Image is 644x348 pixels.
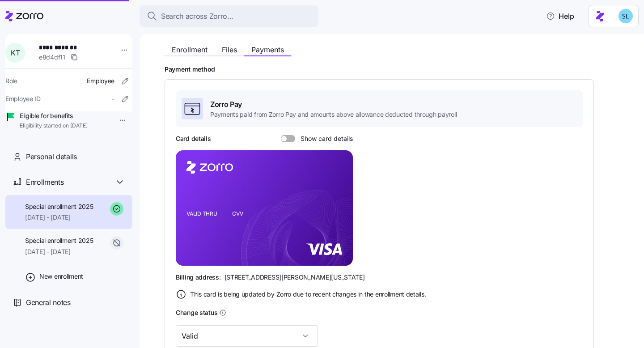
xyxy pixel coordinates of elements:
tspan: VALID THRU [186,210,217,217]
span: New enrollment [39,272,83,281]
span: This card is being updated by Zorro due to recent changes in the enrollment details. [190,290,426,299]
img: 7c620d928e46699fcfb78cede4daf1d1 [619,9,633,23]
span: [STREET_ADDRESS][PERSON_NAME][US_STATE] [225,273,365,282]
span: Employee ID [5,94,41,103]
h3: Card details [176,134,211,143]
span: Enrollment [172,46,208,53]
span: Payments paid from Zorro Pay and amounts above allowance deducted through payroll [210,110,457,119]
span: - [112,94,114,103]
span: Eligibility started on [DATE] [20,122,88,130]
h2: Payment method [165,65,631,74]
button: Search across Zorro... [140,5,318,27]
span: Zorro Pay [210,99,457,110]
span: Personal details [26,151,77,162]
button: Help [539,7,581,25]
span: Special enrollment 2025 [25,202,93,211]
span: Search across Zorro... [161,11,233,22]
span: Employee [87,76,114,85]
span: Billing address: [176,273,221,282]
span: e8d4df11 [39,53,65,62]
span: Help [546,11,574,21]
span: [DATE] - [DATE] [25,213,93,222]
span: Eligible for benefits [20,111,88,120]
span: Enrollments [26,177,64,188]
span: [DATE] - [DATE] [25,247,93,256]
span: General notes [26,297,71,308]
tspan: CVV [232,210,243,217]
h3: Change status [176,308,217,317]
span: Files [222,46,237,53]
span: K T [11,49,20,56]
span: Special enrollment 2025 [25,236,93,245]
span: Payments [251,46,284,53]
span: Show card details [295,135,353,142]
span: Role [5,76,17,85]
